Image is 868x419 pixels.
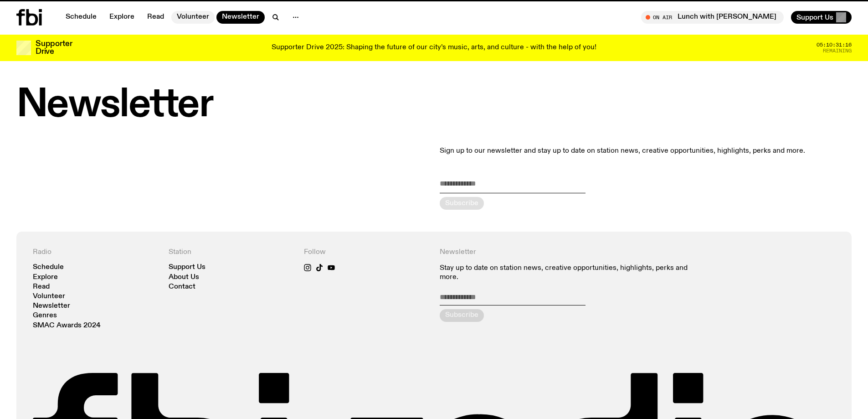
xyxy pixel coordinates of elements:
[33,293,65,300] a: Volunteer
[817,42,852,47] span: 05:10:31:16
[33,322,101,329] a: SMAC Awards 2024
[216,11,265,24] a: Newsletter
[169,274,199,281] a: About Us
[823,48,852,53] span: Remaining
[440,309,484,322] button: Subscribe
[169,248,293,257] h4: Station
[33,303,70,310] a: Newsletter
[440,145,852,156] p: Sign up to our newsletter and stay up to date on station news, creative opportunities, highlights...
[60,11,102,24] a: Schedule
[142,11,169,24] a: Read
[16,87,852,124] h1: Newsletter
[440,197,484,210] button: Subscribe
[791,11,852,24] button: Support Us
[36,40,72,56] h3: Supporter Drive
[171,11,215,24] a: Volunteer
[440,264,700,281] p: Stay up to date on station news, creative opportunities, highlights, perks and more.
[169,284,195,290] a: Contact
[440,248,700,257] h4: Newsletter
[272,44,596,52] p: Supporter Drive 2025: Shaping the future of our city’s music, arts, and culture - with the help o...
[33,248,158,257] h4: Radio
[33,274,58,281] a: Explore
[304,248,429,257] h4: Follow
[641,11,784,24] button: On AirLunch with [PERSON_NAME]
[169,264,205,271] a: Support Us
[796,13,833,21] span: Support Us
[33,264,64,271] a: Schedule
[104,11,140,24] a: Explore
[33,284,50,290] a: Read
[33,312,57,319] a: Genres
